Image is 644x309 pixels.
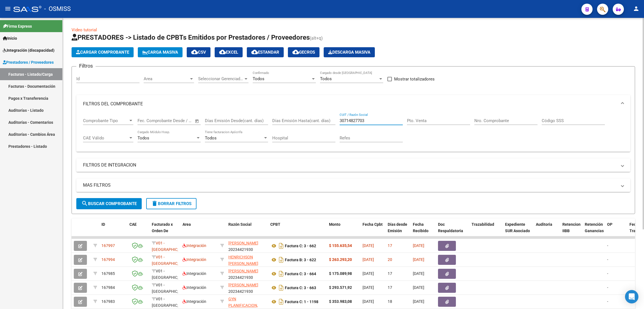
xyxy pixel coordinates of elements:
strong: $ 155.635,54 [329,243,352,248]
datatable-header-cell: Area [180,218,218,243]
button: Cargar Comprobante [72,47,134,57]
span: 17 [388,271,392,276]
div: FILTROS DEL COMPROBANTE [76,113,630,152]
span: Comprobante Tipo [83,118,128,123]
button: Estandar [247,47,284,57]
button: Carga Masiva [138,47,183,57]
strong: Factura B: 3 - 622 [285,258,316,262]
span: [DATE] [363,257,374,262]
span: 17 [388,285,392,290]
span: Trazabilidad [472,222,494,227]
strong: $ 263.293,20 [329,257,352,262]
a: Video tutorial [72,27,97,32]
span: [DATE] [413,299,424,304]
datatable-header-cell: Razón Social [226,218,268,243]
mat-icon: person [633,5,640,12]
datatable-header-cell: Retención Ganancias [583,218,605,243]
mat-expansion-panel-header: FILTROS DEL COMPROBANTE [76,95,630,113]
datatable-header-cell: ID [99,218,127,243]
span: Mostrar totalizadores [394,76,435,82]
i: Descargar documento [278,283,285,292]
button: Gecros [288,47,319,57]
span: - [607,243,608,248]
button: Descarga Masiva [324,47,375,57]
span: CSV [191,50,206,55]
datatable-header-cell: Facturado x Orden De [150,218,180,243]
span: Todos [253,76,264,81]
span: - [607,285,608,290]
button: Open calendar [194,118,200,124]
i: Descargar documento [278,255,285,264]
span: Estandar [251,50,279,55]
span: Descarga Masiva [328,50,370,55]
span: [DATE] [363,271,374,276]
span: [PERSON_NAME] [228,283,258,287]
datatable-header-cell: CPBT [268,218,327,243]
span: CAE Válido [83,136,128,141]
span: Area [183,222,191,227]
span: [DATE] [363,285,374,290]
mat-icon: cloud_download [219,49,226,55]
mat-icon: delete [151,200,158,207]
div: 20234421930 [228,282,266,294]
span: [DATE] [363,299,374,304]
mat-panel-title: FILTROS DE INTEGRACION [83,162,617,168]
span: Facturado x Orden De [152,222,173,233]
span: Todos [138,136,149,141]
span: Area [144,76,189,81]
span: Todos [320,76,332,81]
strong: $ 293.571,92 [329,285,352,290]
mat-icon: menu [4,5,11,12]
span: - OSMISS [44,3,71,15]
span: Razón Social [228,222,252,227]
span: Borrar Filtros [151,201,191,206]
mat-expansion-panel-header: MAS FILTROS [76,179,630,192]
span: [PERSON_NAME] [228,241,258,245]
div: 20234421930 [228,268,266,280]
input: Fecha fin [165,118,192,123]
span: 17 [388,243,392,248]
button: Buscar Comprobante [76,198,142,209]
span: Gecros [292,50,315,55]
span: Fecha Cpbt [363,222,383,227]
button: CSV [187,47,210,57]
span: Todos [205,136,217,141]
span: Integración [183,285,206,290]
strong: $ 353.983,08 [329,299,352,304]
i: Descargar documento [278,297,285,306]
mat-panel-title: FILTROS DEL COMPROBANTE [83,101,617,107]
mat-icon: cloud_download [251,49,258,55]
h3: Filtros [76,62,96,70]
mat-panel-title: MAS FILTROS [83,182,617,188]
span: EXCEL [219,50,238,55]
div: 30717810577 [228,296,266,308]
span: Expediente SUR Asociado [505,222,530,233]
datatable-header-cell: Monto [327,218,360,243]
span: [DATE] [413,285,424,290]
span: Días desde Emisión [388,222,407,233]
datatable-header-cell: CAE [127,218,150,243]
datatable-header-cell: Auditoria [534,218,560,243]
span: 167984 [101,285,115,290]
mat-icon: cloud_download [191,49,198,55]
mat-expansion-panel-header: FILTROS DE INTEGRACION [76,158,630,172]
span: CPBT [270,222,280,227]
span: Retencion IIBB [562,222,581,233]
span: (alt+q) [310,35,323,41]
mat-icon: search [81,200,88,207]
span: Cargar Comprobante [76,50,129,55]
span: Integración [183,271,206,276]
datatable-header-cell: OP [605,218,627,243]
span: HENRICHSON [PERSON_NAME] [228,255,258,266]
span: Fecha Recibido [413,222,428,233]
datatable-header-cell: Expediente SUR Asociado [503,218,534,243]
div: 27418031897 [228,254,266,266]
i: Descargar documento [278,241,285,250]
span: - [607,299,608,304]
strong: Factura C: 3 - 664 [285,272,316,276]
span: Auditoria [536,222,552,227]
span: Inicio [3,35,17,41]
span: 20 [388,257,392,262]
span: Integración [183,257,206,262]
span: 167994 [101,257,115,262]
